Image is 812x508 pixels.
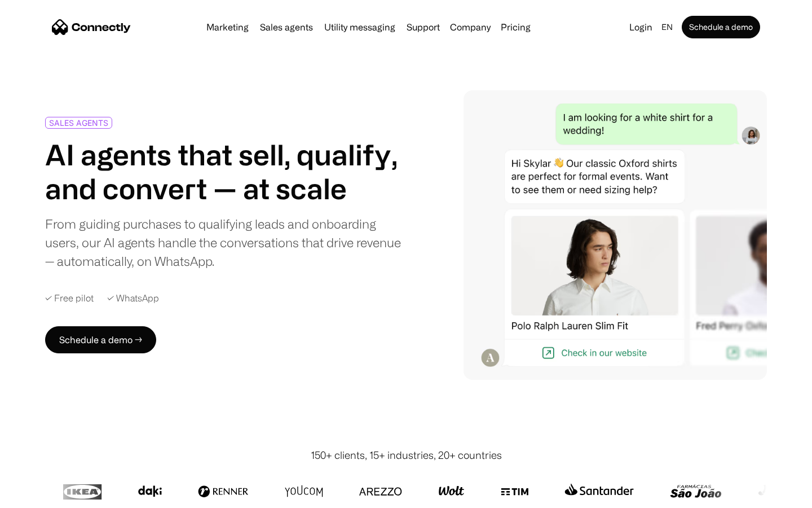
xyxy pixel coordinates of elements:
[23,488,68,504] ul: Language list
[311,448,502,463] div: 150+ clients, 15+ industries, 20+ countries
[202,23,253,32] a: Marketing
[450,19,491,35] div: Company
[402,23,444,32] a: Support
[49,119,108,127] div: SALES AGENTS
[107,293,159,304] div: ✓ WhatsApp
[11,487,68,504] aside: Language selected: English
[255,23,317,32] a: Sales agents
[496,23,535,32] a: Pricing
[320,23,400,32] a: Utility messaging
[45,293,94,304] div: ✓ Free pilot
[625,19,657,35] a: Login
[45,326,156,353] a: Schedule a demo →
[45,214,401,270] div: From guiding purchases to qualifying leads and onboarding users, our AI agents handle the convers...
[661,19,673,35] div: en
[682,16,760,38] a: Schedule a demo
[45,138,401,205] h1: AI agents that sell, qualify, and convert — at scale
